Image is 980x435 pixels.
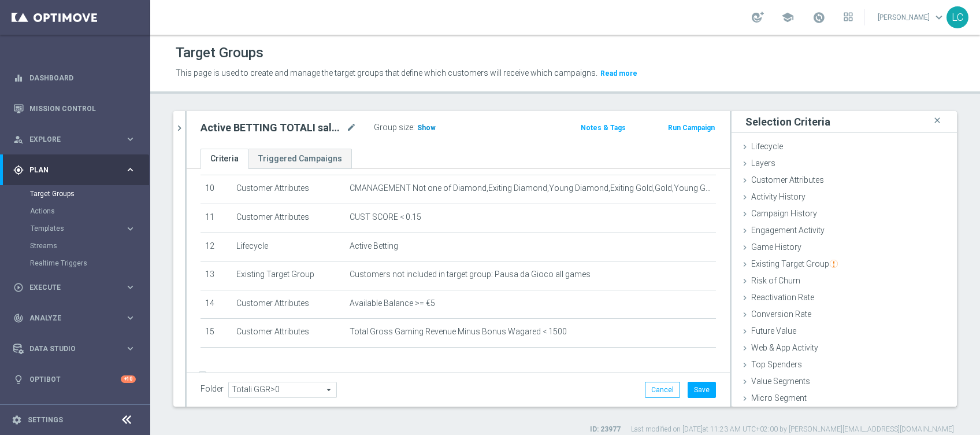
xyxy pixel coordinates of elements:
[350,327,567,337] span: Total Gross Gaming Revenue Minus Bonus Wagared < 1500
[232,233,345,261] td: Lifecycle
[31,225,125,232] div: Templates
[580,121,627,134] button: Notes & Tags
[13,374,24,385] i: lightbulb
[13,165,136,175] button: gps_fixed Plan keyboard_arrow_right
[751,326,796,336] span: Future Value
[29,93,136,124] a: Mission Control
[751,209,817,218] span: Campaign History
[751,226,825,235] span: Engagement Activity
[374,123,413,132] label: Group size
[350,212,421,222] span: CUST SCORE < 0.15
[173,111,185,145] button: chevron_right
[29,284,125,291] span: Execute
[781,11,794,24] span: school
[232,290,345,319] td: Customer Attributes
[13,73,24,83] i: equalizer
[417,124,436,132] span: Show
[346,121,357,135] i: mode_edit
[232,175,345,204] td: Customer Attributes
[751,158,775,168] span: Layers
[29,345,125,352] span: Data Studio
[13,344,136,353] button: Data Studio keyboard_arrow_right
[13,282,125,293] div: Execute
[248,149,352,169] a: Triggered Campaigns
[201,121,344,135] h2: Active BETTING TOTALI saldo GGR > 0 L3M TOP
[29,62,136,93] a: Dashboard
[232,261,345,290] td: Existing Target Group
[30,224,136,233] button: Templates keyboard_arrow_right
[201,319,232,348] td: 15
[751,293,814,302] span: Reactivation Rate
[210,371,277,382] label: Complex Selection
[125,343,136,354] i: keyboard_arrow_right
[12,415,22,425] i: settings
[751,242,801,252] span: Game History
[30,220,149,237] div: Templates
[232,319,345,348] td: Customer Attributes
[31,225,113,232] span: Templates
[350,183,711,193] span: CMANAGEMENT Not one of Diamond,Exiting Diamond,Young Diamond,Exiting Gold,Gold,Young Gold,Exiting...
[590,425,621,434] label: ID: 23977
[933,11,945,24] span: keyboard_arrow_down
[745,115,830,128] h3: Selection Criteria
[13,73,136,83] button: equalizer Dashboard
[13,135,136,144] button: person_search Explore keyboard_arrow_right
[30,241,120,250] a: Streams
[13,375,136,384] button: lightbulb Optibot +10
[751,309,811,319] span: Conversion Rate
[13,104,136,113] button: Mission Control
[645,382,680,398] button: Cancel
[201,175,232,204] td: 10
[201,384,224,394] label: Folder
[946,6,968,28] div: LC
[13,314,136,323] div: track_changes Analyze keyboard_arrow_right
[30,202,149,220] div: Actions
[631,425,954,434] label: Last modified on [DATE] at 11:23 AM UTC+02:00 by [PERSON_NAME][EMAIL_ADDRESS][DOMAIN_NAME]
[751,377,810,386] span: Value Segments
[29,167,125,174] span: Plan
[125,312,136,323] i: keyboard_arrow_right
[13,134,24,145] i: person_search
[13,283,136,292] button: play_circle_outline Execute keyboard_arrow_right
[125,164,136,175] i: keyboard_arrow_right
[413,123,415,132] label: :
[667,121,716,134] button: Run Campaign
[751,175,824,185] span: Customer Attributes
[125,223,136,234] i: keyboard_arrow_right
[599,67,639,80] button: Read more
[201,261,232,290] td: 13
[125,282,136,293] i: keyboard_arrow_right
[751,393,807,403] span: Micro Segment
[688,382,716,398] button: Save
[751,276,800,285] span: Risk of Churn
[201,233,232,261] td: 12
[350,241,398,251] span: Active Betting
[30,207,120,216] a: Actions
[13,313,125,323] div: Analyze
[176,68,597,78] span: This page is used to create and manage the target groups that define which customers will receive...
[30,189,120,198] a: Target Groups
[201,204,232,233] td: 11
[751,360,802,369] span: Top Spenders
[13,62,136,93] div: Dashboard
[121,375,136,383] div: +10
[28,416,63,423] a: Settings
[751,259,838,268] span: Existing Target Group
[29,364,121,395] a: Optibot
[350,270,591,279] span: Customers not included in target group: Pausa da Gioco all games
[13,165,24,175] i: gps_fixed
[751,142,783,151] span: Lifecycle
[13,364,136,395] div: Optibot
[30,255,149,272] div: Realtime Triggers
[201,290,232,319] td: 14
[176,45,263,61] h1: Target Groups
[29,315,125,322] span: Analyze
